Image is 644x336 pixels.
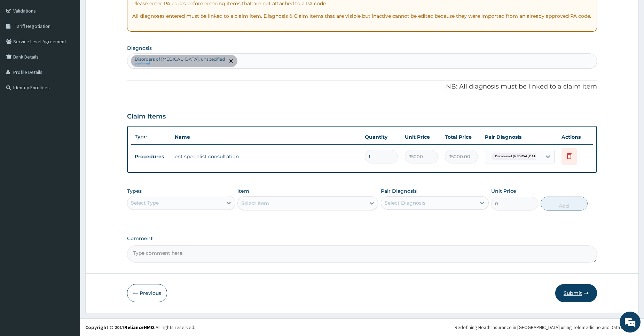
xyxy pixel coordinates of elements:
p: NB: All diagnosis must be linked to a claim item [127,82,597,91]
div: Chat with us now [36,39,117,48]
label: Pair Diagnosis [381,188,417,194]
label: Unit Price [491,188,516,194]
label: Diagnosis [127,45,152,52]
div: Select Type [131,199,159,206]
div: Minimize live chat window [114,3,131,20]
th: Pair Diagnosis [481,130,558,144]
h3: Claim Items [127,113,166,121]
footer: All rights reserved. [80,318,644,336]
div: Redefining Heath Insurance in [GEOGRAPHIC_DATA] using Telemedicine and Data Science! [455,324,639,331]
label: Types [127,188,142,194]
th: Actions [558,130,593,144]
th: Name [171,130,361,144]
span: remove selection option [228,58,234,64]
label: Comment [127,236,597,242]
div: Select Diagnosis [385,199,425,206]
th: Type [131,130,171,143]
p: Disorders of [MEDICAL_DATA], unspecified [135,56,225,62]
td: Procedures [131,150,171,163]
span: We're online! [40,88,96,158]
td: ent specialist consultation [171,150,361,163]
strong: Copyright © 2017 . [85,324,156,330]
th: Total Price [441,130,481,144]
span: Tariff Negotiation [15,23,50,29]
textarea: Type your message and hit 'Enter' [3,190,133,215]
img: d_794563401_company_1708531726252_794563401 [13,35,28,52]
button: Add [541,197,588,211]
a: RelianceHMO [124,324,154,330]
th: Quantity [361,130,401,144]
small: confirmed [135,62,225,66]
button: Submit [555,284,597,302]
p: All diagnoses entered must be linked to a claim item. Diagnosis & Claim Items that are visible bu... [132,13,592,20]
label: Item [237,188,249,194]
button: Previous [127,284,167,302]
th: Unit Price [401,130,441,144]
span: Disorders of [MEDICAL_DATA], ... [492,153,545,160]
